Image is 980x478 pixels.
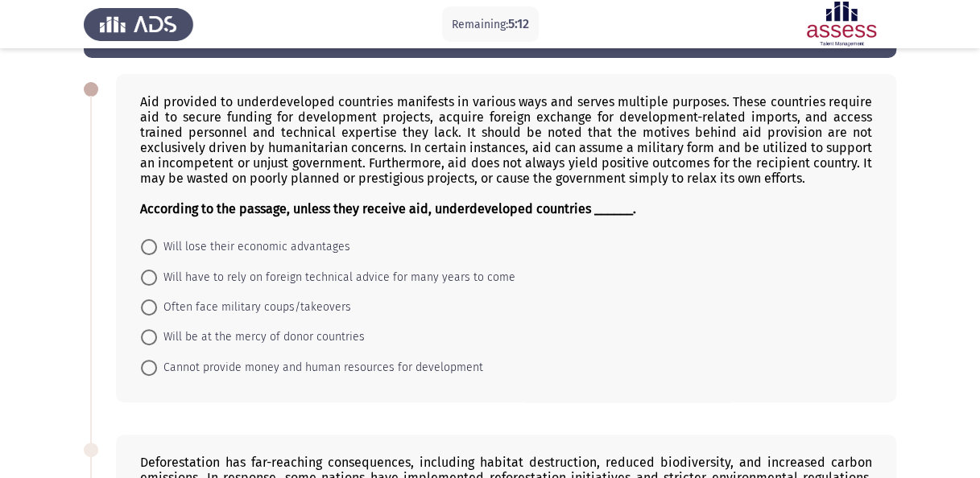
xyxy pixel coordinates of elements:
[157,268,515,287] span: Will have to rely on foreign technical advice for many years to come
[508,16,529,31] span: 5:12
[452,14,529,35] p: Remaining:
[157,358,483,377] span: Cannot provide money and human resources for development
[787,2,896,47] img: Assessment logo of ASSESS English Language Assessment (3 Module) (Ad - IB)
[157,298,351,317] span: Often face military coups/takeovers
[140,201,636,216] b: According to the passage, unless they receive aid, underdeveloped countries ______.
[84,2,193,47] img: Assess Talent Management logo
[157,328,365,347] span: Will be at the mercy of donor countries
[157,237,350,257] span: Will lose their economic advantages
[140,94,872,216] div: Aid provided to underdeveloped countries manifests in various ways and serves multiple purposes. ...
